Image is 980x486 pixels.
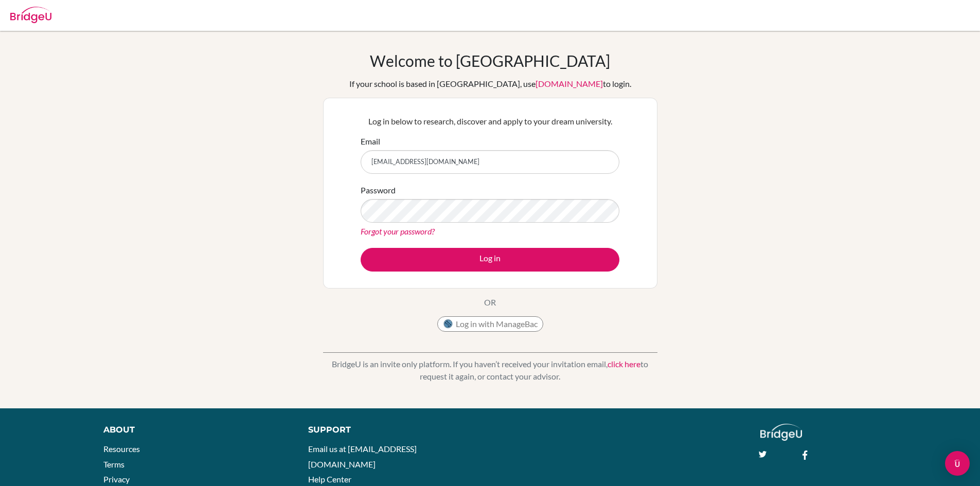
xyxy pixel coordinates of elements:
a: Resources [103,444,140,454]
label: Password [361,184,396,196]
a: click here [608,359,640,369]
p: BridgeU is an invite only platform. If you haven’t received your invitation email, to request it ... [323,358,657,383]
div: Open Intercom Messenger [945,451,970,476]
h1: Welcome to [GEOGRAPHIC_DATA] [370,51,610,70]
div: If your school is based in [GEOGRAPHIC_DATA], use to login. [349,78,631,90]
a: Email us at [EMAIL_ADDRESS][DOMAIN_NAME] [308,444,417,469]
p: Log in below to research, discover and apply to your dream university. [361,115,619,128]
a: Help Center [308,474,351,484]
img: logo_white@2x-f4f0deed5e89b7ecb1c2cc34c3e3d731f90f0f143d5ea2071677605dd97b5244.png [760,424,802,441]
p: OR [484,296,496,309]
button: Log in with ManageBac [437,316,543,332]
a: [DOMAIN_NAME] [536,79,603,88]
div: Support [308,424,478,436]
button: Log in [361,248,619,272]
label: Email [361,135,380,148]
div: About [103,424,285,436]
a: Forgot your password? [361,226,435,236]
a: Terms [103,459,124,469]
img: Bridge-U [10,7,51,23]
a: Privacy [103,474,130,484]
